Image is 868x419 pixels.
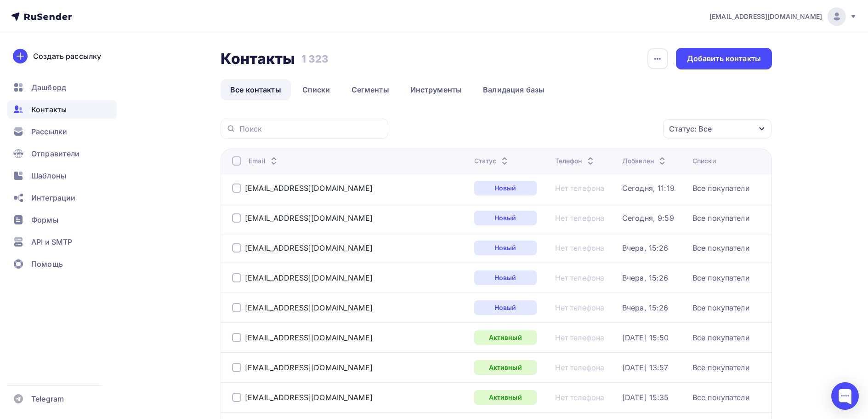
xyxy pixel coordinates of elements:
input: Поиск [239,124,383,134]
a: Все покупатели [692,243,749,253]
a: Шаблоны [7,166,117,185]
a: Сегменты [342,79,399,100]
div: Статус [474,156,511,166]
a: Новый [474,270,537,285]
a: [EMAIL_ADDRESS][DOMAIN_NAME] [245,273,373,282]
a: [EMAIL_ADDRESS][DOMAIN_NAME] [709,7,857,26]
a: Нет телефона [555,273,605,282]
a: Новый [474,300,537,315]
a: Все покупатели [692,213,749,223]
div: Все покупатели [692,333,749,342]
div: [EMAIL_ADDRESS][DOMAIN_NAME] [245,303,373,312]
div: Добавить контакты [687,53,761,64]
h2: Контакты [221,50,295,68]
div: Статус: Все [669,123,712,134]
a: Нет телефона [555,363,605,372]
a: Активный [474,360,537,375]
a: Нет телефона [555,393,605,402]
a: Активный [474,330,537,345]
button: Статус: Все [663,119,772,139]
a: Все покупатели [692,273,749,282]
span: Отправители [31,148,80,159]
a: Новый [474,181,537,195]
span: Дашборд [31,82,66,93]
a: Вчера, 15:26 [622,243,669,253]
a: [EMAIL_ADDRESS][DOMAIN_NAME] [245,363,373,372]
a: Вчера, 15:26 [622,273,669,282]
a: [EMAIL_ADDRESS][DOMAIN_NAME] [245,333,373,342]
span: Помощь [31,258,63,270]
a: Новый [474,211,537,225]
a: Сегодня, 9:59 [622,213,674,223]
a: Отправители [7,144,117,163]
span: Интеграции [31,192,75,203]
a: Все контакты [221,79,291,100]
span: Контакты [31,104,67,115]
a: Нет телефона [555,303,605,312]
a: Формы [7,211,117,229]
a: Все покупатели [692,393,749,402]
a: [EMAIL_ADDRESS][DOMAIN_NAME] [245,243,373,253]
a: Валидация базы [473,79,554,100]
a: Нет телефона [555,333,605,342]
a: Нет телефона [555,184,605,193]
span: [EMAIL_ADDRESS][DOMAIN_NAME] [709,12,822,21]
a: Рассылки [7,122,117,141]
a: Контакты [7,100,117,119]
a: Инструменты [401,79,472,100]
a: [DATE] 15:50 [622,333,669,342]
a: Сегодня, 11:19 [622,184,675,193]
a: Списки [293,79,340,100]
div: Телефон [555,156,596,166]
a: [DATE] 15:35 [622,393,669,402]
a: [DATE] 13:57 [622,363,669,372]
a: Все покупатели [692,363,749,372]
span: Рассылки [31,126,67,137]
span: Шаблоны [31,170,66,181]
a: Все покупатели [692,303,749,312]
a: Дашборд [7,78,117,97]
div: Списки [692,156,716,166]
div: Создать рассылку [33,51,101,62]
a: Новый [474,241,537,255]
a: Нет телефона [555,213,605,223]
a: Все покупатели [692,184,749,193]
div: Добавлен [622,156,668,166]
a: [EMAIL_ADDRESS][DOMAIN_NAME] [245,393,373,402]
a: Активный [474,390,537,405]
a: [EMAIL_ADDRESS][DOMAIN_NAME] [245,184,373,193]
a: Вчера, 15:26 [622,303,669,312]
